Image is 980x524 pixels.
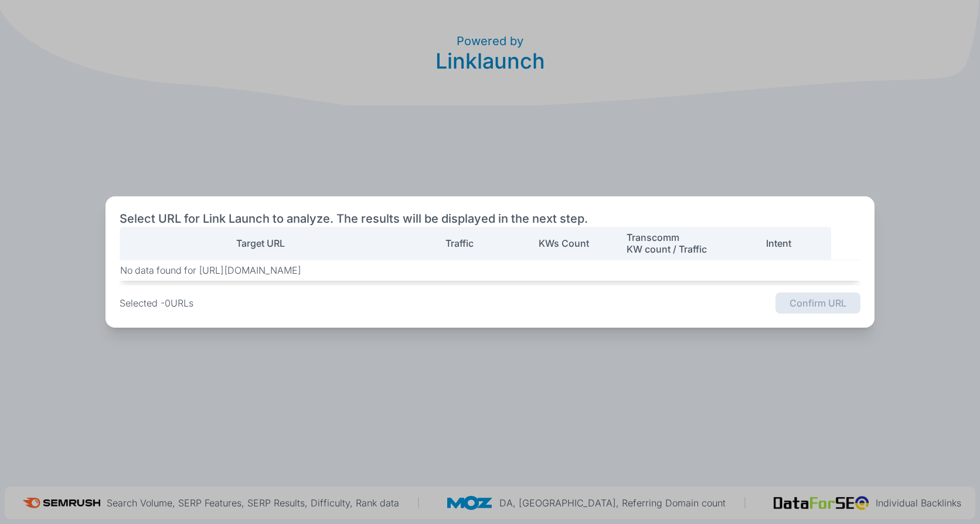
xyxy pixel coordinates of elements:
[539,237,589,249] p: KWs Count
[445,237,474,249] p: Traffic
[120,260,302,281] td: No data found for [URL][DOMAIN_NAME]
[236,237,285,249] p: Target URL
[775,292,860,314] button: Confirm URL
[120,297,193,309] p: Selected - 0 URLs
[766,237,791,249] p: Intent
[627,232,707,255] p: Transcomm KW count / Traffic
[120,210,588,227] h2: Select URL for Link Launch to analyze. The results will be displayed in the next step.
